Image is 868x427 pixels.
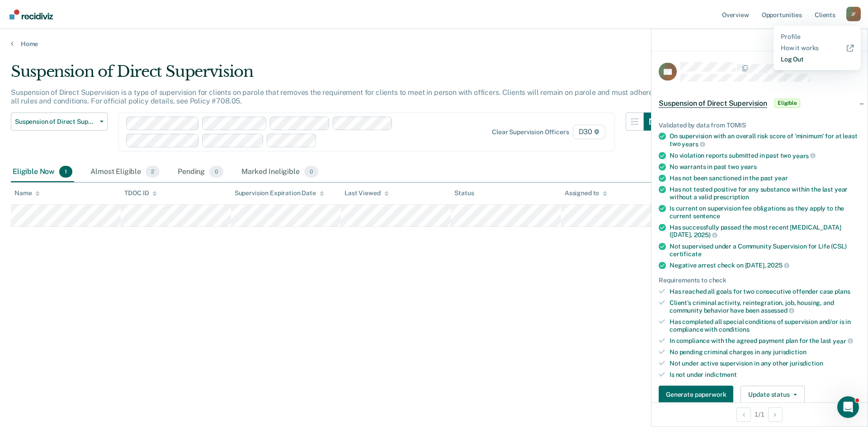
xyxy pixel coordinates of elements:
[835,287,850,295] span: plans
[781,33,854,41] a: Profile
[9,9,53,19] img: Recidiviz
[15,118,96,126] span: Suspension of Direct Supervision
[790,360,823,367] span: jurisdiction
[651,89,868,117] div: Suspension of Direct SupervisionEligible
[176,162,225,182] div: Pending
[741,385,804,404] button: Update status
[846,7,861,21] div: J F
[781,44,854,52] a: How it works
[793,152,816,159] span: years
[670,337,860,345] div: In compliance with the agreed payment plan for the last
[670,163,860,171] div: No warrants in past two
[833,337,853,344] span: year
[59,166,72,178] span: 1
[670,360,860,367] div: Not under active supervision in any other
[659,277,860,284] div: Requirements to check
[124,189,157,197] div: TDOC ID
[761,307,794,314] span: assessed
[659,121,860,129] div: Validated by data from TOMIS
[713,193,749,201] span: prescription
[768,407,783,422] button: Next Opportunity
[670,174,860,182] div: Has not been sanctioned in the past
[670,371,860,378] div: Is not under
[659,99,767,108] span: Suspension of Direct Supervision
[651,402,868,426] div: 1 / 1
[492,128,569,136] div: Clear supervision officers
[11,162,74,182] div: Eligible Now
[694,231,717,239] span: 2025)
[693,212,720,219] span: sentence
[11,40,857,48] a: Home
[11,88,661,105] p: Suspension of Direct Supervision is a type of supervision for clients on parole that removes the ...
[670,250,701,257] span: certificate
[670,186,860,201] div: Has not tested positive for any substance within the last year without a valid
[670,318,860,333] div: Has completed all special conditions of supervision and/or is in compliance with
[659,385,737,404] a: Navigate to form link
[565,189,607,197] div: Assigned to
[773,348,806,356] span: jurisdiction
[670,132,860,148] div: On supervision with an overall risk score of 'minimum' for at least two
[573,125,605,139] span: D30
[454,189,474,197] div: Status
[670,151,860,160] div: No violation reports submitted in past two
[774,99,800,108] span: Eligible
[781,56,854,63] a: Log Out
[736,407,751,422] button: Previous Opportunity
[719,325,750,333] span: conditions
[659,385,733,404] button: Generate paperwork
[670,223,860,239] div: Has successfully passed the most recent [MEDICAL_DATA] ([DATE],
[682,140,705,147] span: years
[741,163,757,170] span: years
[235,189,324,197] div: Supervision Expiration Date
[670,204,860,220] div: Is current on supervision fee obligations as they apply to the current
[670,287,860,295] div: Has reached all goals for two consecutive offender case
[11,62,662,88] div: Suspension of Direct Supervision
[209,166,223,178] span: 0
[670,299,860,314] div: Client’s criminal activity, reintegration, job, housing, and community behavior have been
[670,242,860,258] div: Not supervised under a Community Supervision for Life (CSL)
[774,174,788,182] span: year
[89,162,161,182] div: Almost Eligible
[846,7,861,21] button: Profile dropdown button
[304,166,318,178] span: 0
[146,166,160,178] span: 2
[344,189,388,197] div: Last Viewed
[240,162,320,182] div: Marked Ineligible
[670,348,860,356] div: No pending criminal charges in any
[14,189,40,197] div: Name
[767,262,789,269] span: 2025
[670,261,860,269] div: Negative arrest check on [DATE],
[705,371,737,378] span: indictment
[837,396,859,418] iframe: Intercom live chat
